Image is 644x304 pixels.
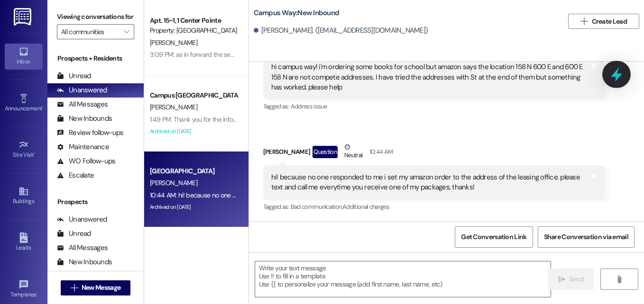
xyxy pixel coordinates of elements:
div: [PERSON_NAME] [263,142,605,165]
div: Prospects + Residents [47,54,144,63]
div: Campus [GEOGRAPHIC_DATA] [150,90,238,100]
div: Tagged as: [263,99,605,113]
span: Additional charges [342,203,389,211]
i:  [124,28,129,36]
div: Escalate [57,170,94,180]
div: Unread [57,229,91,239]
a: Buildings [5,183,43,209]
span: Bad communication , [291,203,342,211]
span: [PERSON_NAME] [150,179,197,187]
i:  [616,276,623,283]
span: • [42,104,44,110]
div: hi campus way! i'm ordering some books for school but amazon says the location 158 N 600 E and 60... [271,62,589,92]
a: Leads [5,230,43,255]
i:  [71,284,78,292]
i:  [580,18,588,25]
span: Send [569,274,584,284]
div: Unanswered [57,85,107,95]
b: Campus Way: New Inbound [254,8,340,18]
div: WO Follow-ups [57,156,115,166]
div: 3:09 PM: as in forward the second email i forwarded to you to info@, correct? [150,50,363,59]
span: [PERSON_NAME] [150,38,197,47]
div: Unanswered [57,215,107,224]
div: Maintenance [57,142,109,152]
div: Unread [57,71,91,81]
button: Send [548,268,594,290]
span: [PERSON_NAME] [150,103,197,111]
a: Inbox [5,44,43,69]
button: Share Conversation via email [538,226,635,248]
div: Tagged as: [263,200,605,214]
div: Question [313,146,338,158]
div: Apt. 15~1, 1 Center Pointe [150,16,238,26]
div: New Inbounds [57,257,112,267]
div: Archived on [DATE] [149,125,239,137]
div: Review follow-ups [57,128,123,138]
span: Share Conversation via email [544,232,628,242]
span: Address issue [291,102,327,110]
div: Neutral [342,142,364,162]
div: All Messages [57,99,108,109]
span: Create Lead [592,17,627,27]
span: New Message [82,283,120,293]
div: 10:44 AM [367,147,393,157]
a: Templates • [5,277,43,302]
div: All Messages [57,243,108,253]
div: Prospects [47,197,144,207]
img: ResiDesk Logo [14,8,33,26]
div: hi! because no one responded to me i set my amazon order to the address of the leasing office. pl... [271,172,589,193]
button: Create Lead [568,14,639,29]
label: Viewing conversations for [57,9,134,24]
div: Archived on [DATE] [149,201,239,213]
span: Get Conversation Link [461,232,526,242]
div: New Inbounds [57,114,112,124]
div: Property: [GEOGRAPHIC_DATA] [150,26,238,36]
button: Get Conversation Link [455,226,533,248]
input: All communities [61,24,119,39]
div: [PERSON_NAME]. ([EMAIL_ADDRESS][DOMAIN_NAME]) [254,26,428,36]
span: • [34,150,36,157]
a: Site Visit • [5,137,43,162]
i:  [558,276,565,283]
div: [GEOGRAPHIC_DATA] [150,166,238,176]
button: New Message [61,280,131,295]
span: • [37,290,38,296]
